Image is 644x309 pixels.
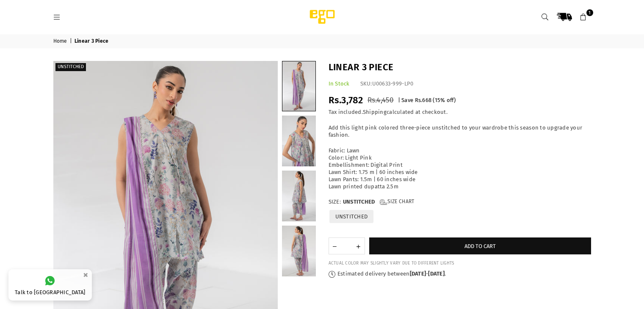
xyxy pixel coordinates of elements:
[329,80,350,87] span: In Stock
[47,34,597,48] nav: breadcrumbs
[329,109,591,116] div: Tax included. calculated at checkout.
[435,97,441,103] span: 15
[329,199,591,206] label: Size:
[360,80,414,88] div: SKU:
[369,237,591,254] button: Add to cart
[70,38,73,45] span: |
[586,9,593,16] span: 1
[329,61,591,74] h1: Linear 3 Piece
[80,268,91,282] button: ×
[398,97,400,103] span: |
[53,38,69,45] a: Home
[487,251,636,301] iframe: webpush-onsite
[286,8,358,25] img: Ego
[576,9,591,25] a: 1
[372,80,414,87] span: U00633-999-LP0
[343,199,375,206] span: UNSTITCHED
[415,97,432,103] span: Rs.668
[50,14,65,20] a: Menu
[329,94,363,106] span: Rs.3,782
[329,147,591,190] p: Fabric: Lawn Color: Light Pink Embellishment: Digital Print Lawn Shirt: 1.75 m | 60 inches wide L...
[75,38,110,45] span: Linear 3 Piece
[410,270,426,277] time: [DATE]
[329,270,591,278] p: Estimated delivery between - .
[464,243,496,249] span: Add to cart
[329,124,591,139] p: Add this light pink colored three-piece unstitched to your wardrobe this season to upgrade your f...
[363,109,387,116] a: Shipping
[8,269,92,301] a: Talk to [GEOGRAPHIC_DATA]
[368,96,394,105] span: Rs.4,450
[55,63,86,71] label: Unstitched
[428,270,445,277] time: [DATE]
[401,97,413,103] span: Save
[329,237,365,254] quantity-input: Quantity
[433,97,456,103] span: ( % off)
[329,209,375,224] label: UNSTITCHED
[380,199,414,206] a: Size Chart
[538,9,553,25] a: Search
[329,261,591,266] div: ACTUAL COLOR MAY SLIGHTLY VARY DUE TO DIFFERENT LIGHTS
